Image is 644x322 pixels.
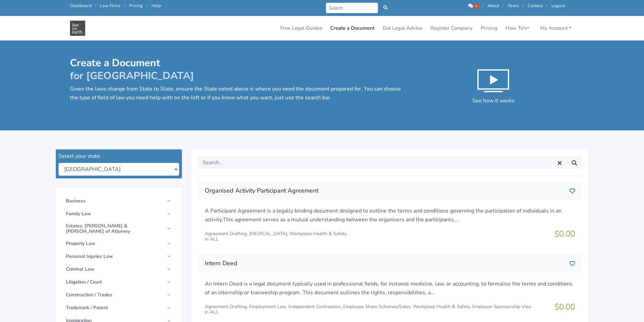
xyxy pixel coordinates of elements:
[66,211,164,217] span: Family Law
[472,97,515,104] span: See how it works
[63,195,175,207] a: Business
[63,250,175,263] a: Personal Injuries Law
[66,254,164,259] span: Personal Injuries Law
[63,238,175,250] a: Property Law
[63,221,175,237] a: Estates, [PERSON_NAME] & [PERSON_NAME] of Attorney
[63,263,175,275] a: Criminal Law
[100,3,120,9] a: Law Firms
[205,231,347,242] div: Agreement Drafting, [MEDICAL_DATA], Workplace Health & Safety in ALL
[95,3,96,9] span: /
[428,22,475,35] a: Register Company
[503,22,532,35] a: How To's
[328,22,377,35] a: Create a Document
[205,207,575,224] p: A Participant Agreement is a legally binding document designed to outline the terms and condition...
[63,289,175,301] a: Construction / Trades
[464,57,523,113] button: See how it works
[205,280,575,297] p: An Intern Deed is a legal document typically used in professional fields, for instance medicine, ...
[478,22,500,35] a: Pricing
[146,3,148,9] span: /
[124,3,125,9] span: /
[474,4,479,8] span: 1
[482,3,484,9] span: /
[70,69,194,83] span: for [GEOGRAPHIC_DATA]
[66,198,164,204] span: Business
[66,279,164,285] span: Litigation / Court
[546,3,548,9] span: /
[278,22,325,35] a: Free Legal Guides
[63,302,175,314] a: Trademark / Patent
[129,3,143,9] a: Pricing
[70,85,403,102] p: Given the laws change from State to State, ensure the State noted above is where you need the doc...
[70,3,91,9] a: Dashboard
[380,22,425,35] a: Get Legal Advice
[58,152,179,160] div: Select your state
[528,3,543,9] a: Contact
[205,304,531,315] div: Agreement Drafting, Employment Law, Independent Contractors, Employee Share Schemes/Sales, Workpl...
[198,156,553,169] input: Search..
[487,3,499,9] a: About
[66,223,164,234] span: Estates, [PERSON_NAME] & [PERSON_NAME] of Attorney
[151,3,161,9] a: Help
[205,185,564,196] h3: Organised Activity Participant Agreement
[66,267,164,272] span: Criminal Law
[63,208,175,220] a: Family Law
[508,3,519,9] a: News
[70,21,85,36] img: Documents in
[468,3,480,9] a: 1
[205,258,564,269] h3: Intern Deed
[198,254,582,320] a: Intern Deed An Intern Deed is a legal document typically used in professional fields, for instanc...
[66,292,164,298] span: Construction / Trades
[554,228,575,239] span: $0.00
[326,3,378,13] input: Search
[63,276,175,288] a: Litigation / Court
[538,22,574,35] a: My Account
[66,241,164,246] span: Property Law
[503,3,504,9] span: /
[551,3,565,9] a: Logout
[198,181,582,248] a: Organised Activity Participant Agreement A Participant Agreement is a legally binding document de...
[523,3,524,9] span: /
[554,301,575,312] span: $0.00
[66,305,164,311] span: Trademark / Patent
[70,57,403,82] h1: Create a Document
